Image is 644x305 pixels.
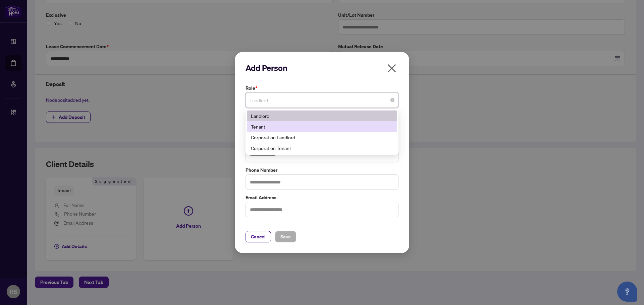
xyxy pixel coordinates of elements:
[386,63,397,74] span: close
[246,194,398,201] label: Email Address
[390,98,394,102] span: close-circle
[617,282,637,302] button: Open asap
[246,84,398,92] label: Role
[250,94,394,106] span: Landlord
[251,134,393,141] div: Corporation Landlord
[247,132,397,143] div: Corporation Landlord
[246,63,398,73] h2: Add Person
[247,121,397,132] div: Tenant
[246,166,398,174] label: Phone Number
[251,144,393,152] div: Corporation Tenant
[251,231,266,242] span: Cancel
[246,231,271,242] button: Cancel
[247,143,397,153] div: Corporation Tenant
[247,110,397,121] div: Landlord
[251,123,393,130] div: Tenant
[251,112,393,120] div: Landlord
[275,231,296,242] button: Save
